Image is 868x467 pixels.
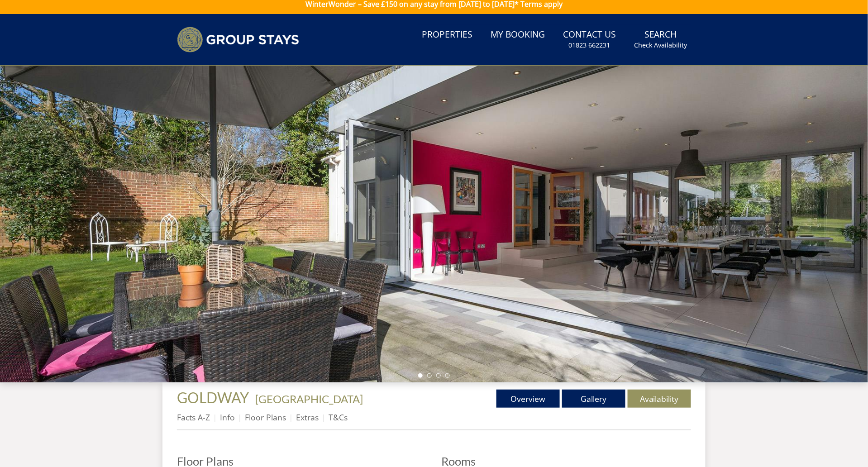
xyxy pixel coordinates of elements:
[329,412,348,423] a: T&Cs
[487,25,548,45] a: My Booking
[296,412,319,423] a: Extras
[220,412,235,423] a: Info
[177,389,249,406] span: GOLDWAY
[559,25,620,54] a: Contact Us01823 662231
[245,412,286,423] a: Floor Plans
[255,392,363,405] a: [GEOGRAPHIC_DATA]
[177,27,299,52] img: Group Stays
[252,392,363,405] span: -
[562,390,625,408] a: Gallery
[628,390,691,408] a: Availability
[569,41,610,50] small: 01823 662231
[630,25,691,54] a: SearchCheck Availability
[177,389,252,406] a: GOLDWAY
[177,412,210,423] a: Facts A-Z
[634,41,687,50] small: Check Availability
[496,390,560,408] a: Overview
[418,25,476,45] a: Properties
